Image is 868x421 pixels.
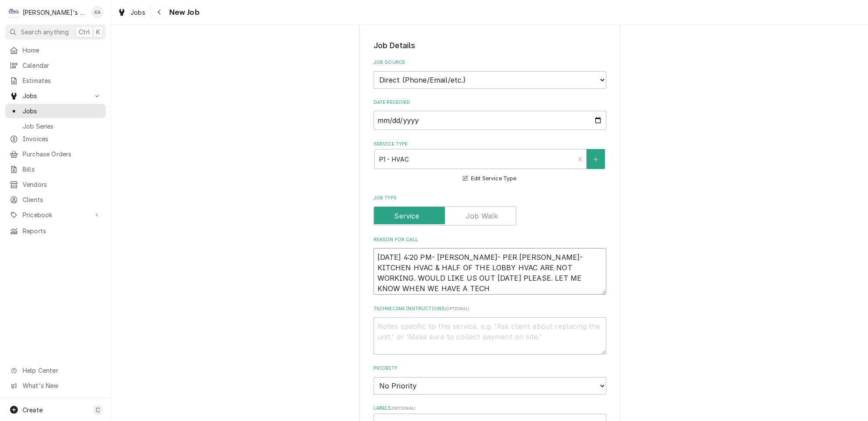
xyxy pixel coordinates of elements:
span: Vendors [23,180,101,189]
span: Search anything [21,27,69,36]
span: Purchase Orders [23,149,101,159]
button: Create New Service [587,149,605,169]
span: Help Center [23,366,100,375]
a: Bills [5,162,106,176]
button: Edit Service Type [461,173,517,184]
span: Jobs [130,8,145,17]
a: Reports [5,224,106,238]
div: Job Type [374,195,606,225]
a: Go to Help Center [5,363,106,378]
a: Clients [5,192,106,207]
div: Job Source [374,59,606,88]
a: Estimates [5,73,106,88]
span: K [96,27,100,36]
span: What's New [23,381,100,390]
span: Jobs [23,91,88,100]
input: yyyy-mm-dd [374,111,606,130]
button: Navigate back [153,5,167,19]
label: Job Type [374,195,606,202]
a: Calendar [5,58,106,73]
label: Date Received [374,99,606,106]
textarea: [DATE] 4:20 PM- [PERSON_NAME]- PER [PERSON_NAME]- KITCHEN HVAC & HALF OF THE LOBBY HVAC ARE NOT W... [374,248,606,295]
a: Job Series [5,119,106,133]
label: Service Type [374,141,606,148]
a: Home [5,43,106,57]
span: Jobs [23,106,101,116]
span: Calendar [23,61,101,70]
div: Date Received [374,99,606,130]
a: Go to Pricebook [5,208,106,222]
span: Home [23,46,101,55]
div: Reason For Call [374,236,606,295]
button: Search anythingCtrlK [5,24,106,40]
span: Job Series [23,122,101,131]
div: [PERSON_NAME]'s Refrigeration [23,8,87,17]
a: Purchase Orders [5,147,106,161]
legend: Job Details [374,40,606,51]
span: Bills [23,165,101,174]
label: Priority [374,365,606,372]
div: Service Type [374,141,606,184]
div: Priority [374,365,606,394]
span: Invoices [23,134,101,143]
div: Clay's Refrigeration's Avatar [8,6,20,18]
span: Ctrl [79,27,90,36]
div: KA [91,6,103,18]
a: Jobs [5,104,106,118]
label: Reason For Call [374,236,606,243]
span: Clients [23,195,101,204]
span: New Job [167,7,200,18]
svg: Create New Service [593,156,598,162]
a: Invoices [5,132,106,146]
label: Job Source [374,59,606,66]
a: Vendors [5,177,106,192]
a: Go to What's New [5,378,106,393]
span: Create [23,406,43,414]
div: C [8,6,20,18]
span: ( optional ) [391,406,415,411]
span: C [96,405,100,414]
a: Go to Jobs [5,89,106,103]
span: Pricebook [23,210,88,219]
label: Technician Instructions [374,305,606,312]
div: Technician Instructions [374,305,606,355]
label: Labels [374,405,606,412]
span: Estimates [23,76,101,85]
span: Reports [23,226,101,235]
div: Korey Austin's Avatar [91,6,103,18]
span: ( optional ) [445,306,469,311]
a: Jobs [114,5,149,20]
